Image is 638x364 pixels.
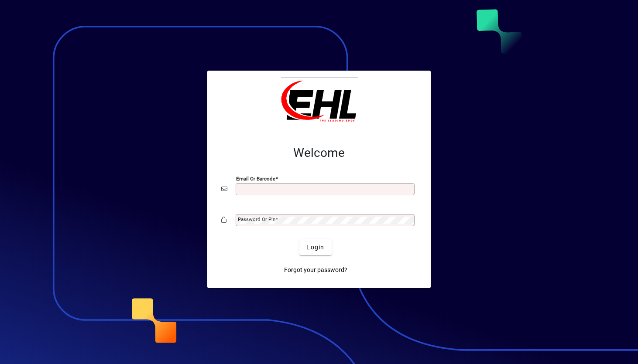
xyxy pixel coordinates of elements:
[284,265,347,275] span: Forgot your password?
[238,216,275,222] mat-label: Password or Pin
[221,146,417,160] h2: Welcome
[306,243,324,252] span: Login
[236,176,275,182] mat-label: Email or Barcode
[281,262,351,278] a: Forgot your password?
[299,239,331,255] button: Login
